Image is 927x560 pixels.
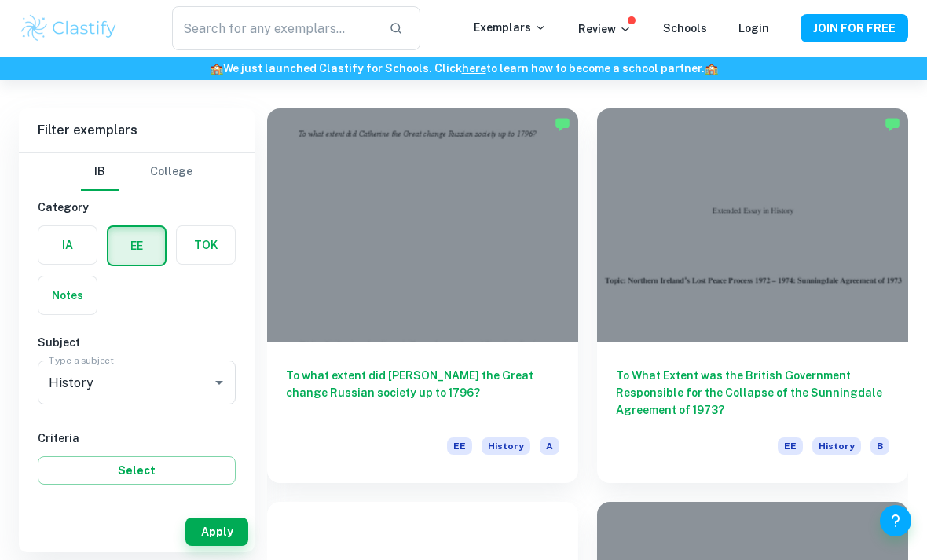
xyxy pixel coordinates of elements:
button: TOK [177,226,235,264]
button: EE [108,227,165,265]
span: History [812,437,861,455]
button: IA [38,226,97,264]
h6: Grade [38,503,236,521]
img: Marked [885,116,900,132]
a: Schools [663,22,707,35]
input: Search for any exemplars... [172,6,376,50]
a: To what extent did [PERSON_NAME] the Great change Russian society up to 1796?EEHistoryA [267,108,578,483]
button: Select [38,456,236,485]
div: Filter type choice [81,153,192,191]
h6: Filter exemplars [19,108,255,152]
a: here [462,62,486,75]
p: Review [578,20,632,38]
span: A [540,437,559,455]
h6: To What Extent was the British Government Responsible for the Collapse of the Sunningdale Agreeme... [616,367,889,419]
h6: To what extent did [PERSON_NAME] the Great change Russian society up to 1796? [286,367,559,419]
span: History [482,437,530,455]
img: Clastify logo [19,13,119,44]
button: JOIN FOR FREE [801,14,908,42]
button: IB [81,153,119,191]
h6: Criteria [38,430,236,447]
span: 🏫 [705,62,718,75]
button: Help and Feedback [880,505,911,536]
img: Marked [555,116,570,132]
button: College [150,153,192,191]
button: Apply [185,518,248,546]
span: EE [778,437,803,455]
label: Type a subject [49,353,114,367]
h6: Subject [38,334,236,351]
span: EE [447,437,472,455]
h6: We just launched Clastify for Schools. Click to learn how to become a school partner. [3,60,924,77]
a: To What Extent was the British Government Responsible for the Collapse of the Sunningdale Agreeme... [597,108,908,483]
p: Exemplars [474,19,547,36]
a: Login [738,22,769,35]
button: Notes [38,276,97,314]
span: 🏫 [210,62,223,75]
h6: Category [38,199,236,216]
span: B [870,437,889,455]
button: Open [208,372,230,393]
